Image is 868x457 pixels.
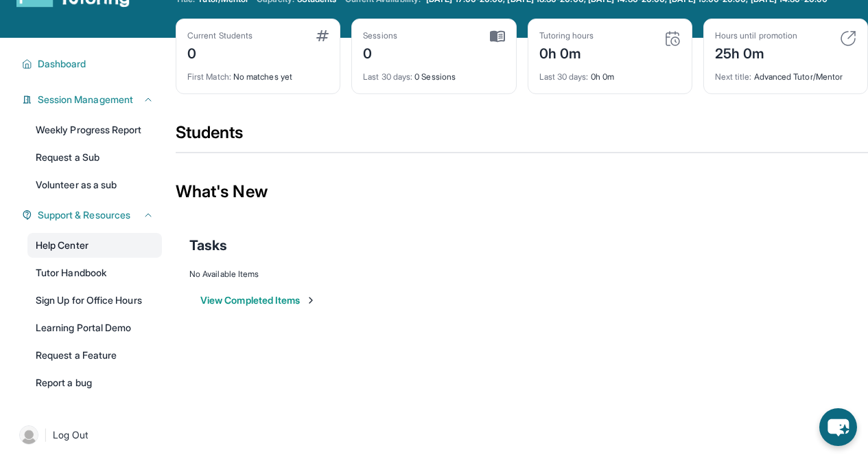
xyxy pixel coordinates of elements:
[539,71,589,82] span: Last 30 days :
[27,118,162,142] a: Weekly Progress Report
[187,71,231,82] span: First Match :
[490,30,505,43] img: card
[840,30,856,47] img: card
[27,288,162,313] a: Sign Up for Office Hours
[187,41,253,63] div: 0
[27,260,162,285] a: Tutor Handbook
[27,172,162,197] a: Volunteer as a sub
[316,30,329,41] img: card
[38,93,133,107] span: Session Management
[38,57,86,71] span: Dashboard
[363,30,397,41] div: Sessions
[664,30,681,47] img: card
[539,41,594,63] div: 0h 0m
[715,41,797,63] div: 25h 0m
[27,233,162,258] a: Help Center
[715,63,856,82] div: Advanced Tutor/Mentor
[44,427,47,443] span: |
[187,30,253,41] div: Current Students
[539,30,594,41] div: Tutoring hours
[14,420,162,450] a: |Log Out
[176,122,868,152] div: Students
[189,269,854,280] div: No Available Items
[27,315,162,340] a: Learning Portal Demo
[53,428,89,442] span: Log Out
[363,63,504,82] div: 0 Sessions
[19,425,38,445] img: user-img
[189,236,227,255] span: Tasks
[27,145,162,170] a: Request a Sub
[819,408,857,446] button: chat-button
[38,208,130,222] span: Support & Resources
[187,63,329,82] div: No matches yet
[27,343,162,368] a: Request a Feature
[32,57,154,71] button: Dashboard
[200,293,316,307] button: View Completed Items
[176,161,868,222] div: What's New
[539,63,681,82] div: 0h 0m
[32,93,154,107] button: Session Management
[363,71,412,82] span: Last 30 days :
[715,30,797,41] div: Hours until promotion
[27,370,162,395] a: Report a bug
[715,71,752,82] span: Next title :
[32,208,154,222] button: Support & Resources
[363,41,397,63] div: 0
